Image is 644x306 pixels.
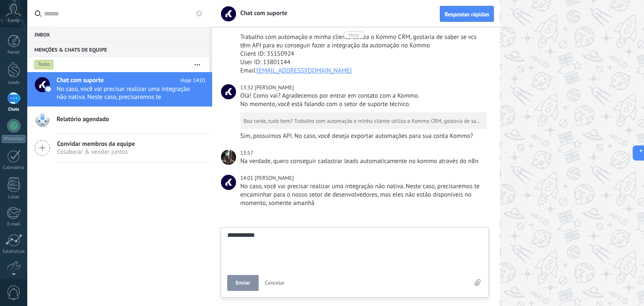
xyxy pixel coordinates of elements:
[57,85,190,101] span: No caso, você vai precisar realizar uma integração não nativa. Neste caso, precisaremos te encami...
[240,182,487,207] div: No caso, você vai precisar realizar uma integração não nativa. Neste caso, precisaremos te encami...
[240,132,487,140] div: Sim, possuimos API. No caso, você deseja exportar automações para sua conta Kommo?
[348,31,359,39] div: Hoje
[221,175,236,190] span: Jean S
[2,165,26,171] div: Calendário
[57,148,135,156] span: Colaborar & vender juntos
[236,280,250,286] span: Enviar
[240,33,487,50] div: Trabalho com automação e minha cliente utiliza o Kommo CRM, gostaria de saber se vcs têm API para...
[188,57,206,72] button: Mais
[240,149,254,157] div: 13:57
[240,92,487,100] div: Olá! Como vai? Agradecemos por entrar em contato com a Kommo.
[2,80,26,86] div: Leads
[240,58,487,67] div: User ID: 13801144
[265,279,285,286] span: Cancelar
[2,194,26,200] div: Listas
[27,107,212,134] a: Relatório agendado
[240,67,487,75] div: Email:
[2,222,26,227] div: E-mail
[444,11,489,17] span: Respostas rápidas
[440,6,494,22] button: Respostas rápidas
[27,72,212,106] a: Chat com suporte Hoje 14:01 No caso, você vai precisar realizar uma integração não nativa. Neste ...
[221,84,236,99] span: Jean S
[262,275,288,291] button: Cancelar
[57,76,104,85] span: Chat com suporte
[34,60,54,70] div: Todos
[2,135,26,143] div: WhatsApp
[240,100,487,109] div: No momento, você está falando com o setor de suporte técnico.
[57,140,135,148] span: Convidar membros da equipe
[27,42,209,57] div: Menções & Chats de equipe
[8,18,19,23] span: Conta
[2,50,26,55] div: Painel
[254,174,293,182] span: Jean S
[254,84,293,91] span: Jean S
[240,174,254,182] div: 14:01
[181,76,206,85] span: Hoje 14:01
[240,157,487,166] div: Na verdade, quero conseguir cadastrar leads automaticamente no kommo através do n8n
[2,249,26,254] div: Estatísticas
[57,115,109,124] span: Relatório agendado
[27,27,209,42] div: Inbox
[2,107,26,112] div: Chats
[227,275,259,291] button: Enviar
[257,67,352,75] a: [EMAIL_ADDRESS][DOMAIN_NAME]
[240,83,254,92] div: 13:32
[235,9,287,17] span: Chat com suporte
[240,50,487,58] div: Client ID: 35150924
